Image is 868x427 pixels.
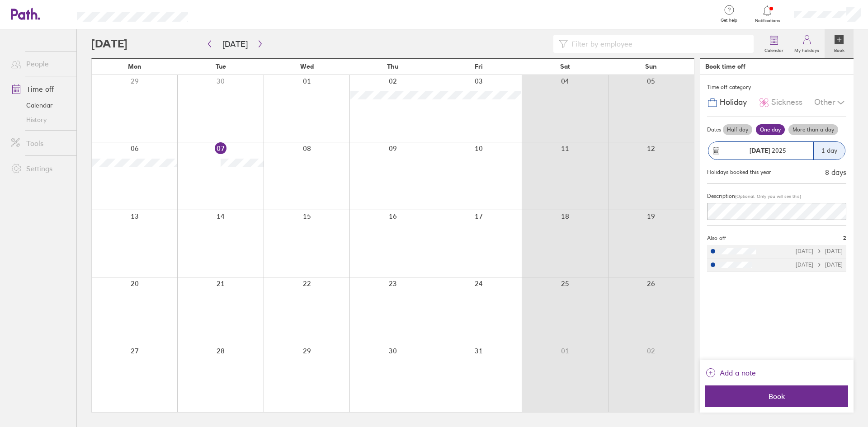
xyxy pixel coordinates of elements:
[707,80,846,94] div: Time off category
[4,80,76,98] a: Time off
[707,192,735,199] span: Description
[645,63,657,70] span: Sun
[771,98,802,107] span: Sickness
[723,124,752,135] label: Half day
[788,124,838,135] label: More than a day
[387,63,398,70] span: Thu
[707,137,846,164] button: [DATE] 20251 day
[796,248,843,254] div: [DATE] [DATE]
[753,18,782,23] span: Notifications
[216,63,226,70] span: Tue
[720,98,747,107] span: Holiday
[759,45,789,53] label: Calendar
[128,63,142,70] span: Mon
[750,147,786,154] span: 2025
[825,29,854,58] a: Book
[4,98,76,113] a: Calendar
[756,124,785,135] label: One day
[814,94,846,111] div: Other
[705,385,848,407] button: Book
[753,5,782,23] a: Notifications
[568,35,748,52] input: Filter by employee
[4,134,76,152] a: Tools
[720,366,756,380] span: Add a note
[759,29,789,58] a: Calendar
[789,29,825,58] a: My holidays
[707,127,721,133] span: Dates
[705,366,756,380] button: Add a note
[813,142,845,160] div: 1 day
[4,160,76,178] a: Settings
[475,63,483,70] span: Fri
[714,18,744,23] span: Get help
[560,63,570,70] span: Sat
[300,63,314,70] span: Wed
[705,63,745,70] div: Book time off
[707,235,726,241] span: Also off
[825,168,846,176] div: 8 days
[750,146,770,155] strong: [DATE]
[4,113,76,127] a: History
[4,55,76,73] a: People
[843,235,846,241] span: 2
[796,262,843,268] div: [DATE] [DATE]
[789,45,825,53] label: My holidays
[707,169,771,175] div: Holidays booked this year
[215,37,255,52] button: [DATE]
[829,45,850,53] label: Book
[735,193,801,199] span: (Optional. Only you will see this)
[712,392,842,400] span: Book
